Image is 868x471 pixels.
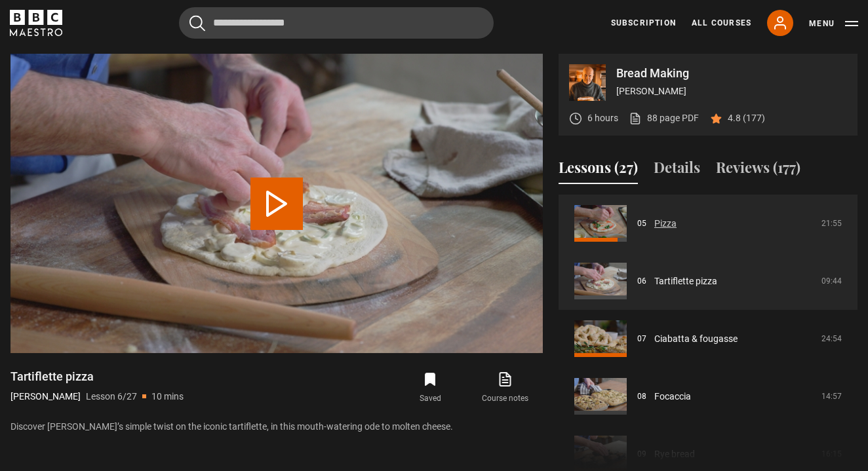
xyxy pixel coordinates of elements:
p: [PERSON_NAME] [10,390,81,404]
button: Saved [393,369,467,407]
p: [PERSON_NAME] [616,85,847,98]
a: All Courses [692,17,751,29]
button: Play Lesson Tartiflette pizza [250,178,303,230]
video-js: Video Player [10,54,543,353]
a: Pizza [654,217,677,231]
p: 4.8 (177) [728,111,765,125]
a: 88 page PDF [629,111,699,125]
a: Focaccia [654,390,691,404]
input: Search [179,7,494,39]
a: Ciabatta & fougasse [654,332,738,346]
p: Lesson 6/27 [86,390,137,404]
a: Tartiflette pizza [654,274,717,288]
button: Lessons (27) [559,157,638,184]
button: Toggle navigation [809,17,858,30]
p: Discover [PERSON_NAME]’s simple twist on the iconic tartiflette, in this mouth-watering ode to mo... [10,420,543,434]
button: Details [654,157,700,184]
h1: Tartiflette pizza [10,369,184,385]
a: Subscription [611,17,676,29]
p: Bread Making [616,67,847,79]
button: Submit the search query [189,15,205,31]
p: 6 hours [587,111,618,125]
a: Course notes [468,369,543,407]
svg: BBC Maestro [10,10,62,36]
button: Reviews (177) [716,157,800,184]
p: 10 mins [151,390,184,404]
